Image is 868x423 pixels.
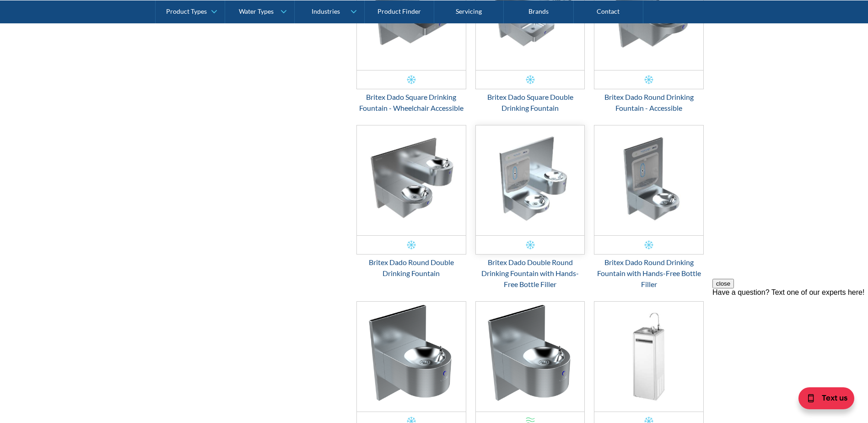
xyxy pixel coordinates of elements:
img: Britex Dado Round Wall Mounted Drinking Fountain - Refrigerated [357,302,466,412]
a: Britex Dado Round Double Drinking FountainBritex Dado Round Double Drinking Fountain [356,125,466,279]
img: Britex Dado Round Double Drinking Fountain [357,125,466,235]
iframe: podium webchat widget bubble [776,377,868,423]
a: Britex Dado Double Round Drinking Fountain with Hands-Free Bottle FillerBritex Dado Double Round ... [475,125,585,290]
div: Product Types [166,7,207,15]
div: Britex Dado Square Double Drinking Fountain [475,92,585,114]
img: Britex Dado Round Wall Mounted Drinking Fountain - Non-refrigerated [476,302,585,412]
div: Britex Dado Square Drinking Fountain - Wheelchair Accessible [356,92,466,114]
img: Britex Dado Round Drinking Fountain with Hands-Free Bottle Filler [594,125,703,235]
img: Zip EconoMaster Drinking Fountain 60 Stainless Steel [594,302,703,412]
div: Britex Dado Round Drinking Fountain - Accessible [594,92,704,114]
div: Industries [312,7,340,15]
iframe: podium webchat widget prompt [712,279,868,389]
div: Britex Dado Round Double Drinking Fountain [356,257,466,279]
div: Britex Dado Round Drinking Fountain with Hands-Free Bottle Filler [594,257,704,290]
div: Britex Dado Double Round Drinking Fountain with Hands-Free Bottle Filler [475,257,585,290]
a: Britex Dado Round Drinking Fountain with Hands-Free Bottle FillerBritex Dado Round Drinking Fount... [594,125,704,290]
img: Britex Dado Double Round Drinking Fountain with Hands-Free Bottle Filler [476,125,585,235]
div: Water Types [239,7,274,15]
